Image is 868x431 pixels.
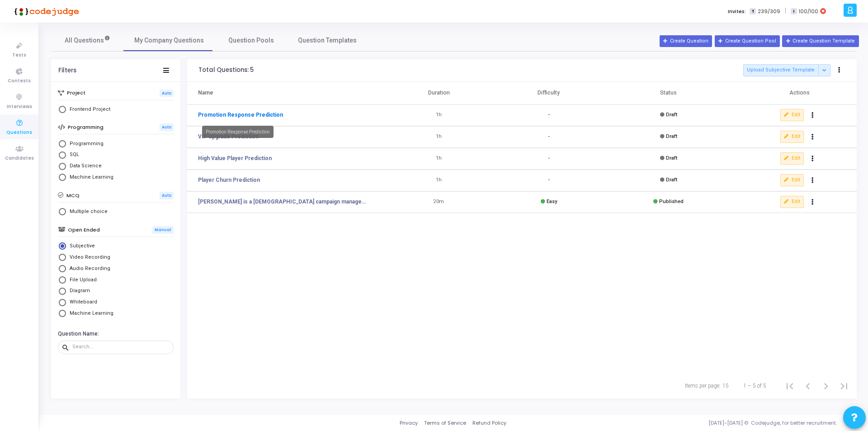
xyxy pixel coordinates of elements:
[68,124,104,130] h6: Programming
[198,111,283,119] a: Promotion Response Prediction
[66,276,97,284] span: File Upload
[58,67,76,74] div: Filters
[541,198,557,206] div: Easy
[160,123,174,131] span: Auto
[7,103,32,111] span: Interviews
[659,199,684,204] span: Published
[780,174,804,186] button: Edit
[66,310,113,317] span: Machine Learning
[548,176,550,184] div: -
[818,64,831,76] div: Button group with nested dropdown
[743,64,818,76] button: Upload Subjective Template
[833,64,846,77] button: Actions
[66,140,104,148] span: Programming
[187,82,384,104] th: Name
[58,242,174,320] mat-radio-group: Select Library
[807,109,819,122] button: Actions
[66,287,90,295] span: Diagram
[758,8,780,15] span: 239/309
[799,377,817,395] button: Previous page
[472,419,506,427] a: Refund Policy
[384,148,494,170] td: 1h
[785,6,786,16] span: |
[67,90,85,96] h6: Project
[384,126,494,148] td: 1h
[72,344,170,350] input: Search...
[160,192,174,199] span: Auto
[799,8,818,15] span: 100/100
[685,382,721,390] div: Items per page:
[666,177,677,183] span: Draft
[807,131,819,143] button: Actions
[715,35,780,47] button: Create Question Pool
[228,36,274,45] span: Question Pools
[400,419,418,427] a: Privacy
[66,174,113,181] span: Machine Learning
[780,131,804,142] button: Edit
[807,152,819,165] button: Actions
[780,109,804,121] button: Edit
[198,154,272,162] a: High Value Player Prediction
[66,242,95,250] span: Subjective
[780,152,804,164] button: Edit
[198,66,254,74] div: Total Questions: 5
[666,133,677,139] span: Draft
[134,36,204,45] span: My Company Questions
[66,151,79,159] span: SQL
[384,170,494,191] td: 1h
[68,227,100,233] h6: Open Ended
[424,419,466,427] a: Terms of Service
[202,126,274,138] div: Promotion Response Prediction
[65,36,110,45] span: All Questions
[782,35,859,47] button: Create Question Template
[8,77,31,85] span: Contests
[781,377,799,395] button: First page
[384,82,494,104] th: Duration
[780,196,804,208] button: Edit
[58,139,174,184] mat-radio-group: Select Library
[791,8,797,15] span: I
[298,36,357,45] span: Question Templates
[722,382,729,390] div: 15
[494,82,604,104] th: Difficulty
[666,112,677,118] span: Draft
[817,377,835,395] button: Next page
[506,419,857,427] div: [DATE]-[DATE] © Codejudge, for better recruitment.
[66,208,108,216] span: Multiple choice
[660,35,712,47] button: Create Question
[58,207,174,218] mat-radio-group: Select Library
[66,193,80,199] h6: MCQ
[11,2,79,20] img: logo
[66,106,110,114] span: Frontend Project
[12,52,26,59] span: Tests
[384,191,494,213] td: 20m
[807,196,819,208] button: Actions
[58,331,171,337] h6: Question Name:
[58,105,174,116] mat-radio-group: Select Library
[384,104,494,126] td: 1h
[807,174,819,187] button: Actions
[548,111,550,119] div: -
[152,226,174,234] span: Manual
[198,198,366,206] a: [PERSON_NAME] is a [DEMOGRAPHIC_DATA] campaign manager working for an insurance company.
[61,343,72,351] mat-icon: search
[66,162,102,170] span: Data Science
[66,254,110,261] span: Video Recording
[835,377,853,395] button: Last page
[750,8,755,15] span: T
[66,298,97,306] span: Whiteboard
[743,382,766,390] div: 1 – 5 of 5
[198,176,260,184] a: Player Churn Prediction
[733,82,857,104] th: Actions
[160,90,174,97] span: Auto
[6,129,32,137] span: Questions
[66,265,110,273] span: Audio Recording
[666,155,677,161] span: Draft
[604,82,733,104] th: Status
[548,133,550,141] div: -
[728,8,746,15] label: Invites:
[548,155,550,162] div: -
[5,155,34,162] span: Candidates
